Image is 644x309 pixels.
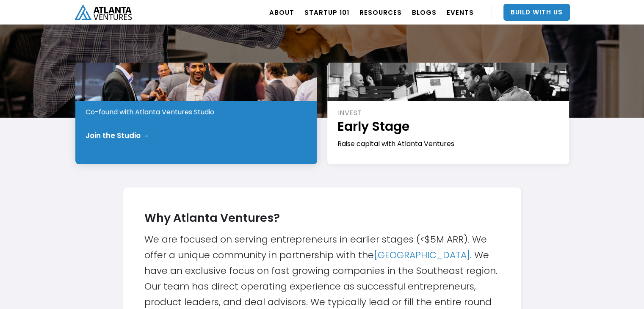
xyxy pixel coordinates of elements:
a: BLOGS [412,0,437,24]
a: EVENTS [447,0,474,24]
a: ABOUT [269,0,294,24]
div: Join the Studio → [86,131,149,140]
strong: Why Atlanta Ventures? [144,210,280,226]
a: Startup 101 [304,0,349,24]
h1: Pre-Idea [86,86,308,103]
div: Raise capital with Atlanta Ventures [337,139,560,149]
a: INVESTEarly StageRaise capital with Atlanta Ventures [327,63,569,164]
div: INVEST [338,108,560,118]
div: Co-found with Atlanta Ventures Studio [86,108,308,117]
a: Build With Us [503,4,570,21]
a: RESOURCES [359,0,402,24]
a: [GEOGRAPHIC_DATA] [374,248,470,262]
h1: Early Stage [337,118,560,135]
a: STARTPre-IdeaCo-found with Atlanta Ventures StudioJoin the Studio → [75,63,317,164]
